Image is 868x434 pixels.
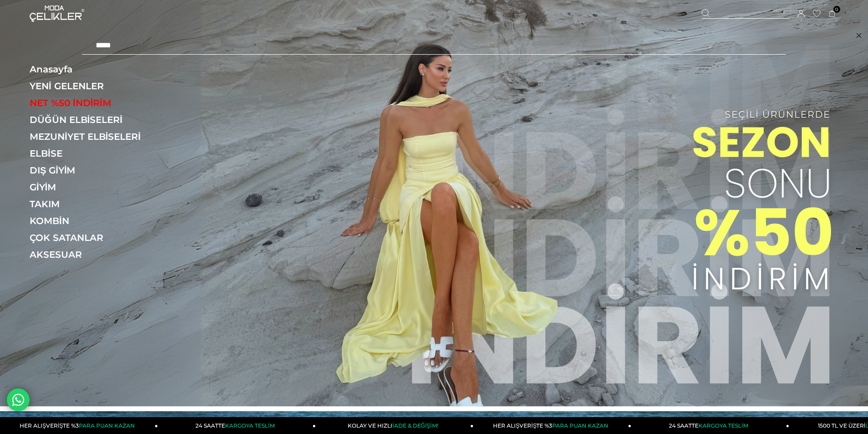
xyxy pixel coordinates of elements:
a: AKSESUAR [30,249,155,260]
a: TAKIM [30,199,155,209]
a: DIŞ GİYİM [30,165,155,176]
a: 24 SAATTEKARGOYA TESLİM [158,417,316,434]
a: DÜĞÜN ELBİSELERİ [30,114,155,125]
span: PARA PUAN KAZAN [79,422,135,429]
span: KARGOYA TESLİM [699,422,748,429]
a: NET %50 İNDİRİM [30,97,155,108]
img: logo [30,5,84,22]
a: ÇOK SATANLAR [30,232,155,243]
a: KOMBİN [30,215,155,226]
a: ELBİSE [30,148,155,159]
span: 0 [833,6,840,13]
a: YENİ GELENLER [30,81,155,92]
a: HER ALIŞVERİŞTE %3PARA PUAN KAZAN [473,417,631,434]
a: GİYİM [30,182,155,193]
span: İADE & DEĞİŞİM! [392,422,438,429]
span: PARA PUAN KAZAN [552,422,608,429]
a: 24 SAATTEKARGOYA TESLİM [632,417,789,434]
a: 0 [829,10,836,17]
a: KOLAY VE HIZLIİADE & DEĞİŞİM! [316,417,473,434]
a: MEZUNİYET ELBİSELERİ [30,131,155,142]
a: Anasayfa [30,64,155,75]
span: KARGOYA TESLİM [225,422,274,429]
